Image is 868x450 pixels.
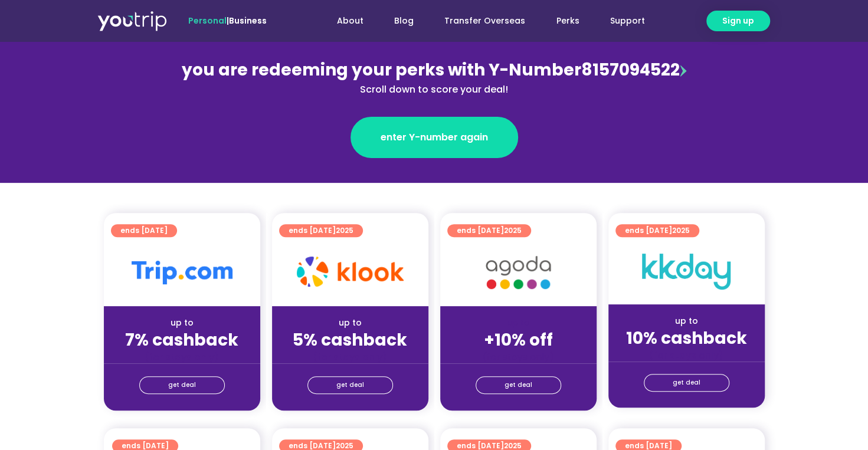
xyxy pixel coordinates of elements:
strong: +10% off [484,329,553,352]
span: ends [DATE] [457,224,522,237]
a: Perks [541,10,594,32]
a: Blog [379,10,429,32]
span: Personal [188,15,227,27]
span: | [188,15,267,27]
div: Scroll down to score your deal! [178,83,690,97]
div: up to [618,315,755,327]
span: ends [DATE] [120,224,168,237]
strong: 5% cashback [293,329,407,352]
span: get deal [505,377,532,393]
span: enter Y-number again [381,130,488,144]
div: up to [281,317,419,329]
div: (for stays only) [113,351,251,363]
span: ends [DATE] [625,224,690,237]
a: Support [594,10,660,32]
strong: 7% cashback [125,329,238,352]
a: About [322,10,379,32]
a: get deal [307,376,393,394]
a: get deal [644,374,729,392]
span: Sign up [722,15,754,27]
div: (for stays only) [618,349,755,362]
span: 2025 [672,225,690,235]
span: get deal [168,377,196,393]
a: Business [229,15,267,27]
strong: 10% cashback [626,327,747,350]
div: up to [113,317,251,329]
a: ends [DATE]2025 [615,224,699,237]
span: get deal [336,377,364,393]
a: ends [DATE] [111,224,177,237]
a: Sign up [706,11,770,31]
a: get deal [139,376,225,394]
a: get deal [476,376,561,394]
span: get deal [673,375,700,391]
a: Transfer Overseas [429,10,541,32]
span: 2025 [504,225,522,235]
a: ends [DATE]2025 [279,224,363,237]
span: ends [DATE] [289,224,353,237]
a: ends [DATE]2025 [447,224,531,237]
span: up to [507,317,529,329]
div: 8157094522 [178,58,690,97]
a: enter Y-number again [351,117,518,158]
span: 2025 [336,225,353,235]
div: (for stays only) [450,351,587,363]
nav: Menu [299,10,660,32]
span: you are redeeming your perks with Y-Number [182,58,581,81]
div: (for stays only) [281,351,419,363]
